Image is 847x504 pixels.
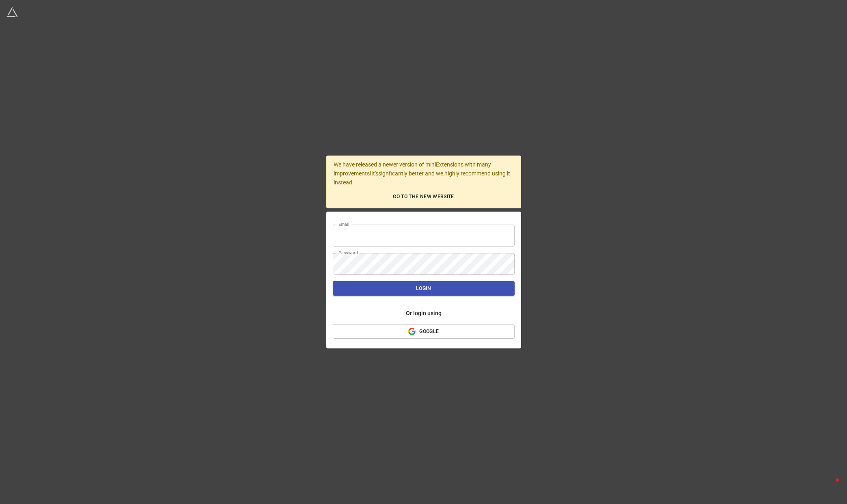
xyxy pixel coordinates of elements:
img: miniextensions-icon.73ae0678.png [6,6,18,18]
span: Go to the new website [337,193,510,201]
span: Google [339,327,508,336]
div: Or login using [406,309,442,318]
span: Login [339,284,508,293]
button: Login [333,281,515,296]
img: Google_%22G%22_logo.svg [408,327,416,335]
iframe: Intercom live chat [819,476,839,496]
a: Go to the new website [334,190,513,203]
button: Google [333,324,515,339]
div: We have released a newer version of miniExtensions with many improvements! It's signficantly bett... [326,156,521,208]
